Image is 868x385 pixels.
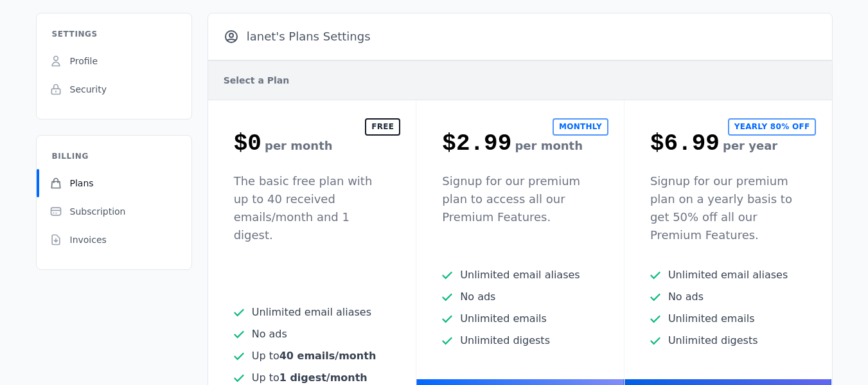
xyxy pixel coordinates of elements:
[279,372,368,384] b: 1 digest/month
[728,118,817,136] h2: Yearly 80% off
[70,83,107,96] span: Security
[650,130,720,157] span: $6.99
[37,29,113,47] h3: Settings
[650,172,806,244] p: Signup for our premium plan on a yearly basis to get 50% off all our Premium Features.
[208,60,832,100] h5: Select a Plan
[668,267,788,283] span: Unlimited email aliases
[265,139,333,152] span: per month
[37,197,191,226] a: Subscription
[460,311,547,327] span: Unlimited emails
[70,55,98,67] span: Profile
[460,333,550,348] span: Unlimited digests
[37,75,191,103] a: Security
[553,118,608,136] h2: Monthly
[37,169,191,197] a: Plans
[70,233,107,246] span: Invoices
[668,333,758,348] span: Unlimited digests
[723,139,777,152] span: per year
[668,289,704,305] span: No ads
[234,172,391,244] p: The basic free plan with up to 40 received emails/month and 1 digest.
[234,130,261,157] span: $0
[460,267,580,283] span: Unlimited email aliases
[37,226,191,254] a: Invoices
[252,305,371,320] span: Unlimited email aliases
[442,172,598,226] p: Signup for our premium plan to access all our Premium Features.
[279,350,376,362] b: 40 emails/month
[668,311,755,327] span: Unlimited emails
[252,348,376,364] span: Up to
[224,29,371,44] h3: lanet's Plans Settings
[442,130,511,157] span: $2.99
[37,151,104,169] h3: Billing
[460,289,495,305] span: No ads
[70,205,126,218] span: Subscription
[252,327,287,342] span: No ads
[37,47,191,75] a: Profile
[365,118,400,136] h2: Free
[70,177,94,190] span: Plans
[515,139,583,152] span: per month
